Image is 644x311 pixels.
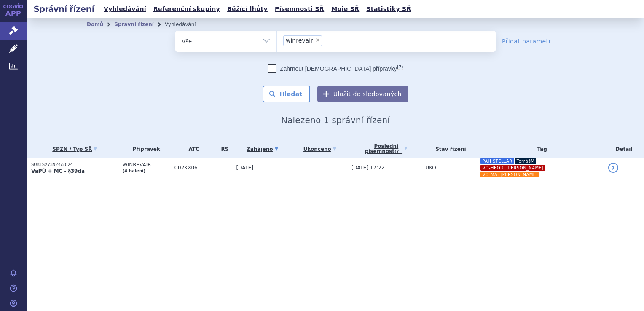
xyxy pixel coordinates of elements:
input: winrevair [325,35,329,46]
label: Zahrnout [DEMOGRAPHIC_DATA] přípravky [268,64,403,73]
th: RS [213,140,232,158]
a: Správní řízení [114,21,154,27]
a: Vyhledávání [101,3,149,15]
i: PAH STELLAR [480,158,514,164]
abbr: (?) [394,149,401,154]
a: Běžící lhůty [225,3,270,15]
a: Přidat parametr [502,37,551,46]
span: - [217,165,232,171]
i: TomášM [515,158,537,164]
a: (4 balení) [123,169,145,173]
i: VO-MA: [PERSON_NAME] [480,172,539,177]
span: WINREVAIR [123,162,170,168]
th: Tag [476,140,604,158]
span: [DATE] [236,165,254,171]
li: Vyhledávání [165,18,207,31]
a: SPZN / Typ SŘ [31,143,118,155]
span: × [315,38,320,43]
a: Statistiky SŘ [364,3,413,15]
span: Nalezeno 1 správní řízení [281,115,390,125]
span: winrevair [286,38,313,43]
p: SUKLS273924/2024 [31,162,118,168]
span: [DATE] 17:22 [351,165,384,171]
button: Uložit do sledovaných [317,86,408,102]
th: Detail [604,140,644,158]
i: VO-HEOR: [PERSON_NAME] [480,165,545,171]
span: - [292,165,294,171]
a: Poslednípísemnost(?) [351,140,421,158]
abbr: (?) [397,64,403,70]
span: UKO [425,165,436,171]
span: C02KX06 [174,165,214,171]
th: ATC [170,140,214,158]
h2: Správní řízení [27,3,101,15]
th: Přípravek [118,140,170,158]
a: Domů [87,21,103,27]
strong: VaPÚ + MC - §39da [31,168,85,174]
a: Písemnosti SŘ [272,3,327,15]
a: Moje SŘ [329,3,362,15]
a: Referenční skupiny [151,3,223,15]
button: Hledat [263,86,310,102]
a: detail [608,163,618,173]
a: Ukončeno [292,143,347,155]
a: Zahájeno [236,143,289,155]
th: Stav řízení [421,140,476,158]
